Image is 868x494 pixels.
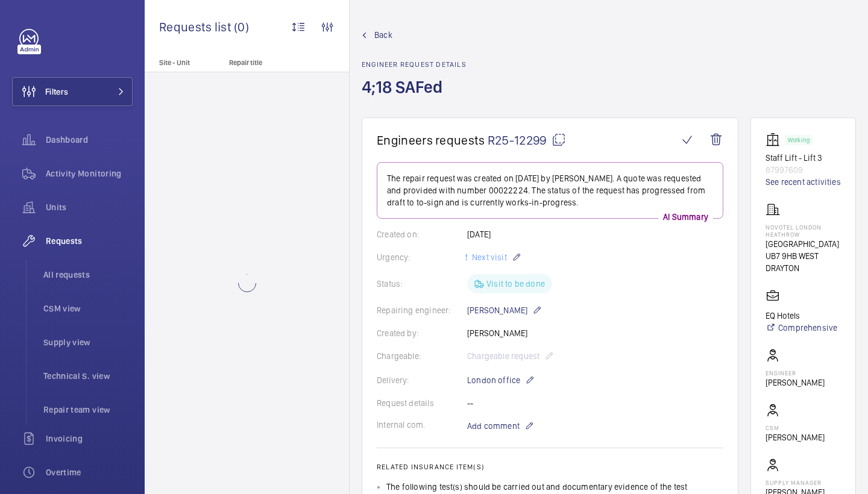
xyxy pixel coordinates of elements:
[467,420,520,432] span: Add comment
[387,172,713,208] p: The repair request was created on [DATE] by [PERSON_NAME]. A quote was requested and provided wit...
[766,152,841,164] p: Staff Lift - Lift 3
[43,336,133,348] span: Supply view
[377,133,485,148] span: Engineers requests
[766,250,841,274] p: UB7 9HB WEST DRAYTON
[46,433,133,445] span: Invoicing
[46,201,133,213] span: Units
[362,60,467,69] h2: Engineer request details
[43,370,133,382] span: Technical S. view
[46,466,133,478] span: Overtime
[43,404,133,416] span: Repair team view
[766,310,837,322] p: EQ Hotels
[658,211,713,223] p: AI Summary
[45,86,68,98] span: Filters
[43,269,133,281] span: All requests
[766,224,841,238] p: NOVOTEL LONDON HEATHROW
[377,463,723,471] h2: Related insurance item(s)
[766,377,825,389] p: [PERSON_NAME]
[766,479,841,486] p: Supply manager
[374,29,392,41] span: Back
[467,373,535,387] p: London office
[470,252,507,262] span: Next visit
[488,133,566,148] span: R25-12299
[229,58,309,67] p: Repair title
[766,238,841,250] p: [GEOGRAPHIC_DATA]
[362,76,467,117] h1: 4;18 SAFed
[43,302,133,314] span: CSM view
[46,167,133,180] span: Activity Monitoring
[766,431,825,443] p: [PERSON_NAME]
[46,134,133,146] span: Dashboard
[766,133,785,147] img: elevator.svg
[766,369,825,377] p: Engineer
[766,176,841,188] a: See recent activities
[159,19,234,34] span: Requests list
[46,235,133,247] span: Requests
[12,77,133,106] button: Filters
[766,164,841,176] p: 87997609
[766,424,825,431] p: CSM
[766,322,837,334] a: Comprehensive
[467,303,542,317] p: [PERSON_NAME]
[145,58,224,67] p: Site - Unit
[788,138,810,142] p: Working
